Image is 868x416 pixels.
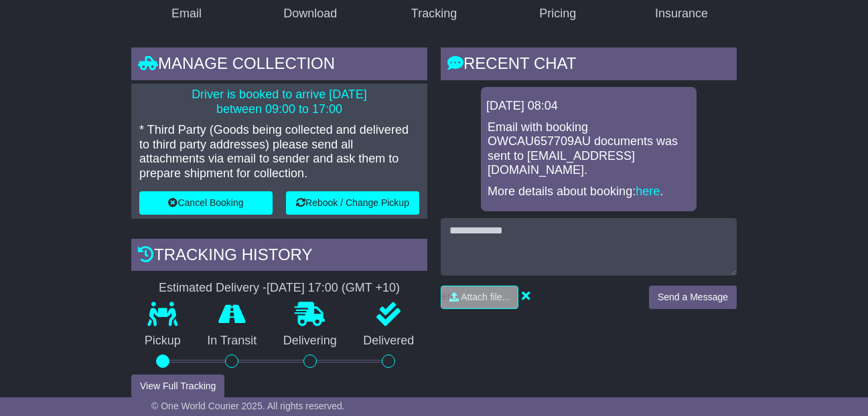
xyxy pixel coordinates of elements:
div: Estimated Delivery - [131,281,427,296]
div: Insurance [655,5,708,23]
div: RECENT CHAT [441,47,737,84]
button: View Full Tracking [131,375,224,398]
div: Tracking [411,5,457,23]
p: * Third Party (Goods being collected and delivered to third party addresses) please send all atta... [139,123,419,181]
button: Send a Message [649,286,737,309]
div: Email [171,5,202,23]
p: Pickup [131,334,194,348]
span: © One World Courier 2025. All rights reserved. [151,401,345,411]
div: Manage collection [131,47,427,84]
div: [DATE] 17:00 (GMT +10) [267,281,400,296]
div: Pricing [539,5,576,23]
p: Delivering [270,334,350,348]
p: Delivered [350,334,428,348]
div: [DATE] 08:04 [486,99,691,114]
p: Email with booking OWCAU657709AU documents was sent to [EMAIL_ADDRESS][DOMAIN_NAME]. [488,120,690,178]
div: Tracking history [131,239,427,275]
div: Download [283,5,337,23]
a: here [636,185,660,198]
p: More details about booking: . [488,185,690,199]
button: Rebook / Change Pickup [286,191,419,215]
button: Cancel Booking [139,191,273,215]
p: In Transit [194,334,271,348]
p: Driver is booked to arrive [DATE] between 09:00 to 17:00 [139,88,419,116]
